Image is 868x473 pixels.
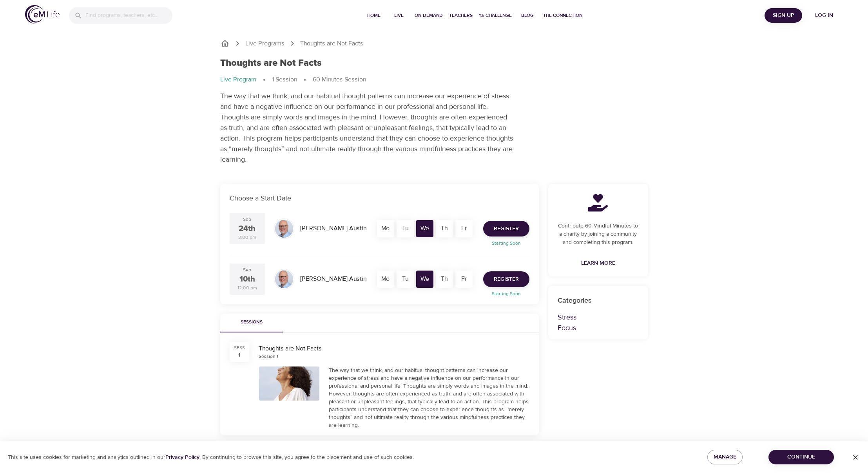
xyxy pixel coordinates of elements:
[220,91,514,165] p: The way that we think, and our habitual thought patterns can increase our experience of stress an...
[455,220,473,237] div: Fr
[483,221,529,236] button: Register
[220,75,648,85] nav: breadcrumb
[558,222,639,247] p: Contribute 60 Mindful Minutes to a charity by joining a community and completing this program.
[578,256,618,271] a: Learn More
[238,351,240,359] div: 1
[234,345,245,351] div: SESS
[239,274,255,285] div: 10th
[85,7,172,24] input: Find programs, teachers, etc...
[768,11,799,20] span: Sign Up
[581,258,615,268] span: Learn More
[300,39,363,48] p: Thoughts are Not Facts
[237,285,257,291] div: 12:00 pm
[165,454,199,461] a: Privacy Policy
[478,240,534,247] p: Starting Soon
[390,11,408,20] span: Live
[808,11,840,20] span: Log in
[297,271,370,287] div: [PERSON_NAME] Austin
[765,8,802,23] button: Sign Up
[478,290,534,297] p: Starting Soon
[416,220,433,237] div: We
[297,221,370,236] div: [PERSON_NAME] Austin
[768,450,834,464] button: Continue
[272,75,297,84] p: 1 Session
[238,234,256,241] div: 3:00 pm
[416,271,433,288] div: We
[494,224,519,234] span: Register
[449,11,473,20] span: Teachers
[558,295,639,306] p: Categories
[313,75,366,84] p: 60 Minutes Session
[259,353,278,360] div: Session 1
[225,318,278,327] span: Sessions
[483,271,529,287] button: Register
[245,39,285,48] a: Live Programs
[805,8,843,23] button: Log in
[377,220,394,237] div: Mo
[243,216,251,223] div: Sep
[397,271,414,288] div: Tu
[230,193,529,204] p: Choose a Start Date
[714,452,736,462] span: Manage
[543,11,582,20] span: The Connection
[220,39,648,48] nav: breadcrumb
[558,323,639,333] p: Focus
[243,267,251,273] div: Sep
[259,344,529,353] div: Thoughts are Not Facts
[329,366,529,429] div: The way that we think, and our habitual thought patterns can increase our experience of stress an...
[436,220,453,237] div: Th
[494,274,519,284] span: Register
[220,75,256,84] p: Live Program
[775,452,828,462] span: Continue
[518,11,537,20] span: Blog
[25,5,60,23] img: logo
[707,450,743,464] button: Manage
[364,11,383,20] span: Home
[558,312,639,323] p: Stress
[220,58,322,69] h1: Thoughts are Not Facts
[455,271,473,288] div: Fr
[415,11,443,20] span: On-Demand
[377,271,394,288] div: Mo
[239,223,256,235] div: 24th
[397,220,414,237] div: Tu
[479,11,512,20] span: 1% Challenge
[436,271,453,288] div: Th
